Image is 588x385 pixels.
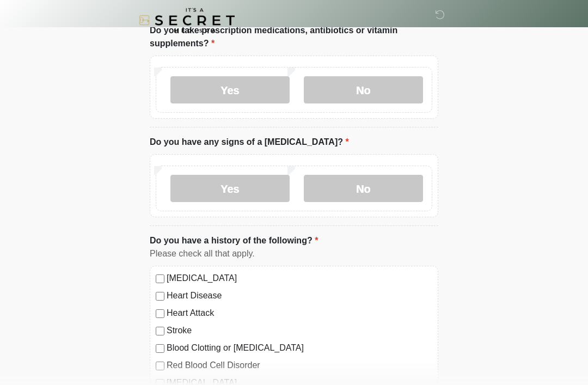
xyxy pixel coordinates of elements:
label: Heart Disease [167,290,432,303]
input: Stroke [156,327,164,336]
img: It's A Secret Med Spa Logo [139,8,235,33]
label: Red Blood Cell Disorder [167,359,432,372]
label: Stroke [167,325,432,338]
label: No [304,175,423,203]
input: [MEDICAL_DATA] [156,275,164,284]
input: Red Blood Cell Disorder [156,362,164,371]
label: Blood Clotting or [MEDICAL_DATA] [167,342,432,355]
label: Yes [170,175,290,203]
label: Yes [170,77,290,104]
input: Heart Disease [156,292,164,301]
label: Do you have a history of the following? [150,235,318,248]
div: Please check all that apply. [150,248,438,261]
label: Do you have any signs of a [MEDICAL_DATA]? [150,136,349,149]
label: No [304,77,423,104]
input: Blood Clotting or [MEDICAL_DATA] [156,345,164,353]
label: [MEDICAL_DATA] [167,272,432,285]
input: Heart Attack [156,310,164,319]
label: Heart Attack [167,307,432,320]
